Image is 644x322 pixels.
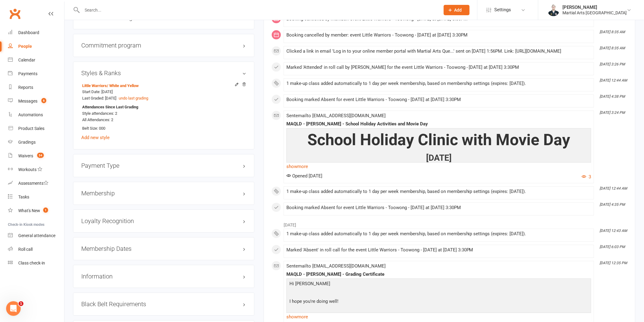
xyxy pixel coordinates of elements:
[8,40,64,53] a: People
[7,6,23,21] a: Clubworx
[19,301,23,306] span: 1
[426,153,452,163] span: [DATE]
[8,163,64,177] a: Workouts
[8,229,64,243] a: General attendance kiosk mode
[37,153,44,158] span: 54
[495,3,511,17] span: Settings
[600,78,627,82] i: [DATE] 12:44 AM
[286,162,591,171] a: show more
[286,205,591,210] div: Booking marked Absent for event Little Warriors - Toowong - [DATE] at [DATE] 3:30PM
[81,42,246,49] h3: Commitment program
[8,135,64,149] a: Gradings
[81,135,110,140] a: Add new style
[600,46,625,50] i: [DATE] 8:35 AM
[41,98,46,103] span: 6
[18,194,29,199] div: Tasks
[8,243,64,256] a: Roll call
[18,233,55,238] div: General attendance
[18,112,43,117] div: Automations
[454,8,462,12] span: Add
[286,313,591,321] a: show more
[107,83,139,88] span: / White and Yellow
[18,167,37,172] div: Workouts
[286,33,591,38] div: Booking cancelled by member: event Little Warriors - Toowong - [DATE] at [DATE] 3:30PM
[18,140,36,145] div: Gradings
[286,97,591,102] div: Booking marked Absent for event Little Warriors - Toowong - [DATE] at [DATE] 3:30PM
[8,108,64,122] a: Automations
[82,104,138,110] strong: Attendances Since Last Grading
[8,26,64,40] a: Dashboard
[600,202,625,207] i: [DATE] 4:35 PM
[18,30,39,35] div: Dashboard
[600,62,625,66] i: [DATE] 3:26 PM
[43,208,48,213] span: 1
[82,111,117,116] span: Style attendances: 2
[286,65,591,70] div: Marked 'Attended' in roll call by [PERSON_NAME] for the event Little Warriors - Toowong - [DATE] ...
[600,186,627,191] i: [DATE] 12:44 AM
[81,273,246,280] h3: Information
[563,5,627,10] div: [PERSON_NAME]
[18,99,37,103] div: Messages
[286,49,591,54] div: Clicked a link in email 'Log in to your online member portal with Martial Arts Que...' sent on [D...
[80,6,436,14] input: Search...
[582,173,591,180] button: 3
[8,177,64,190] a: Assessments
[600,229,627,233] i: [DATE] 12:43 AM
[119,95,148,102] button: undo last grading
[286,173,322,179] span: Opened [DATE]
[82,89,113,94] span: Start Date: [DATE]
[8,204,64,218] a: What's New1
[18,153,33,158] div: Waivers
[18,181,48,186] div: Assessments
[286,121,591,127] div: MAQLD - [PERSON_NAME] - School Holiday Activities and Movie Day
[18,126,44,131] div: Product Sales
[18,58,35,62] div: Calendar
[600,94,625,99] i: [DATE] 4:38 PM
[563,10,627,16] div: Martial Arts [GEOGRAPHIC_DATA]
[600,30,625,34] i: [DATE] 8:35 AM
[286,247,591,253] div: Marked 'Absent' in roll call for the event Little Warriors - Toowong - [DATE] at [DATE] 3:30PM
[81,162,246,169] h3: Payment Type
[82,117,113,122] span: All Attendances: 2
[81,301,246,307] h3: Black Belt Requirements
[81,190,246,197] h3: Membership
[548,4,560,16] img: thumb_image1644660699.png
[81,218,246,224] h3: Loyalty Recognition
[307,131,570,149] span: School Holiday Clinic with Movie Day
[18,261,45,265] div: Class check-in
[82,126,105,131] span: Belt Size: 000
[81,245,246,252] h3: Membership Dates
[18,85,33,90] div: Reports
[18,71,37,76] div: Payments
[444,5,470,15] button: Add
[82,83,139,88] a: Little Warriors
[18,208,40,213] div: What's New
[286,113,386,118] span: Sent email to [EMAIL_ADDRESS][DOMAIN_NAME]
[6,301,21,316] iframe: Intercom live chat
[286,263,386,269] span: Sent email to [EMAIL_ADDRESS][DOMAIN_NAME]
[288,280,590,289] p: Hi [PERSON_NAME]
[600,110,625,115] i: [DATE] 3:24 PM
[8,190,64,204] a: Tasks
[8,122,64,135] a: Product Sales
[8,53,64,67] a: Calendar
[271,219,628,228] li: [DATE]
[18,44,32,49] div: People
[8,94,64,108] a: Messages 6
[600,245,625,249] i: [DATE] 6:03 PM
[8,81,64,94] a: Reports
[18,247,33,252] div: Roll call
[288,298,590,306] p: I hope you're doing well!
[600,261,627,265] i: [DATE] 12:35 PM
[8,256,64,270] a: Class kiosk mode
[81,70,246,76] h3: Styles & Ranks
[82,96,116,100] span: Last Graded: [DATE]
[286,81,591,86] div: 1 make-up class added automatically to 1 day per week membership, based on membership settings (e...
[286,189,591,194] div: 1 make-up class added automatically to 1 day per week membership, based on membership settings (e...
[8,149,64,163] a: Waivers 54
[286,272,591,277] div: MAQLD - [PERSON_NAME] - Grading Certificate
[8,67,64,81] a: Payments
[286,231,591,236] div: 1 make-up class added automatically to 1 day per week membership, based on membership settings (e...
